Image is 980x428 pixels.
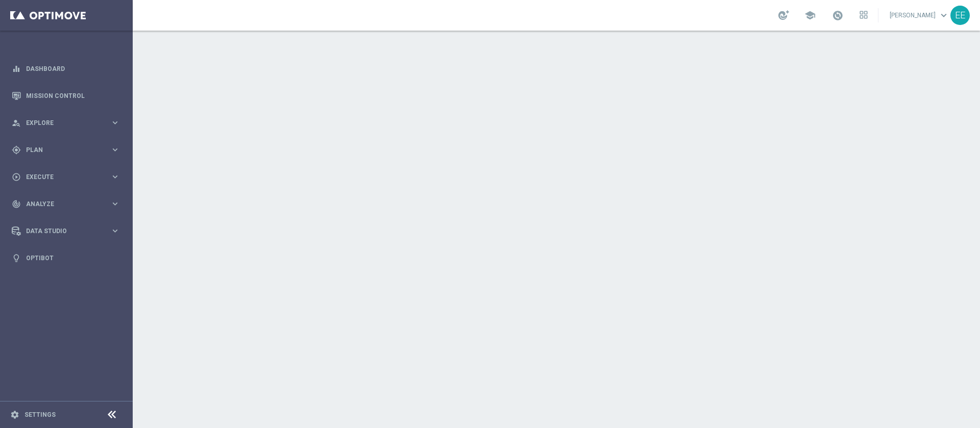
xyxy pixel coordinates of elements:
button: Mission Control [11,92,120,100]
button: track_changes Analyze keyboard_arrow_right [11,200,120,208]
span: school [804,10,816,21]
span: keyboard_arrow_down [938,10,949,21]
button: equalizer Dashboard [11,65,120,73]
div: Analyze [12,199,110,209]
div: Explore [12,118,110,128]
i: keyboard_arrow_right [110,226,120,236]
button: Data Studio keyboard_arrow_right [11,227,120,235]
div: Plan [12,145,110,155]
button: gps_fixed Plan keyboard_arrow_right [11,146,120,154]
i: keyboard_arrow_right [110,172,120,182]
i: keyboard_arrow_right [110,199,120,209]
a: [PERSON_NAME]keyboard_arrow_down [889,8,950,23]
span: Explore [26,120,110,126]
i: person_search [12,118,21,128]
i: track_changes [12,199,21,209]
a: Dashboard [26,55,120,82]
span: Execute [26,174,110,180]
i: keyboard_arrow_right [110,118,120,128]
i: play_circle_outline [12,172,21,182]
i: settings [10,410,19,419]
a: Mission Control [26,82,120,109]
div: EE [950,6,970,25]
span: Plan [26,147,110,153]
span: Analyze [26,201,110,207]
i: equalizer [12,64,21,73]
i: keyboard_arrow_right [110,145,120,155]
button: play_circle_outline Execute keyboard_arrow_right [11,173,120,181]
i: lightbulb [12,254,21,263]
button: lightbulb Optibot [11,254,120,262]
div: Dashboard [12,55,120,82]
a: Settings [24,412,56,418]
div: Optibot [12,244,120,271]
div: Execute [12,172,110,182]
div: Mission Control [12,82,120,109]
span: Data Studio [26,228,110,234]
a: Optibot [26,244,120,271]
button: person_search Explore keyboard_arrow_right [11,119,120,127]
div: Data Studio [12,226,110,236]
i: gps_fixed [12,145,21,155]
